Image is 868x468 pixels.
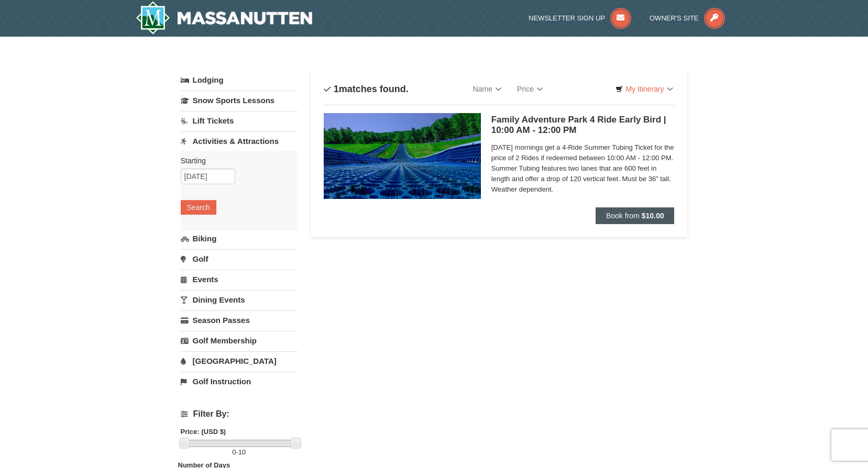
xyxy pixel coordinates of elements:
[181,229,298,248] a: Biking
[324,84,409,94] h4: matches found.
[465,79,509,99] a: Name
[509,79,551,99] a: Price
[650,14,699,22] span: Owner's Site
[324,113,481,199] img: 6619925-18-3c99bf8f.jpg
[181,428,226,436] strong: Price: (USD $)
[232,448,236,456] span: 0
[181,111,298,130] a: Lift Tickets
[181,71,298,90] a: Lodging
[181,310,298,330] a: Season Passes
[181,290,298,309] a: Dining Events
[238,448,246,456] span: 10
[529,14,631,22] a: Newsletter Sign Up
[181,131,298,151] a: Activities & Attractions
[650,14,725,22] a: Owner's Site
[642,211,664,220] strong: $10.00
[491,142,675,195] span: [DATE] mornings get a 4-Ride Summer Tubing Ticket for the price of 2 Rides if redeemed between 10...
[181,409,298,419] h4: Filter By:
[334,84,339,94] span: 1
[491,115,675,136] h5: Family Adventure Park 4 Ride Early Bird | 10:00 AM - 12:00 PM
[609,81,679,97] a: My Itinerary
[181,447,298,458] label: -
[181,351,298,371] a: [GEOGRAPHIC_DATA]
[181,372,298,391] a: Golf Instruction
[181,331,298,350] a: Golf Membership
[181,249,298,269] a: Golf
[136,1,313,35] img: Massanutten Resort Logo
[181,155,290,166] label: Starting
[596,207,675,224] button: Book from $10.00
[181,91,298,110] a: Snow Sports Lessons
[606,211,640,220] span: Book from
[181,270,298,289] a: Events
[529,14,605,22] span: Newsletter Sign Up
[181,200,216,215] button: Search
[136,1,313,35] a: Massanutten Resort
